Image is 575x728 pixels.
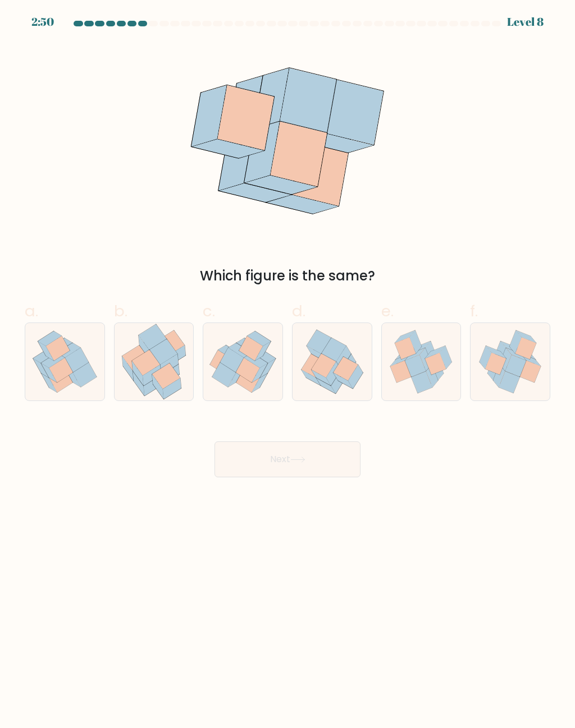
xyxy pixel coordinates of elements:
[114,300,127,322] span: b.
[25,300,38,322] span: a.
[31,13,54,30] div: 2:50
[381,300,394,322] span: e.
[215,441,360,477] button: Next
[507,13,544,30] div: Level 8
[203,300,215,322] span: c.
[31,266,544,286] div: Which figure is the same?
[292,300,305,322] span: d.
[470,300,478,322] span: f.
